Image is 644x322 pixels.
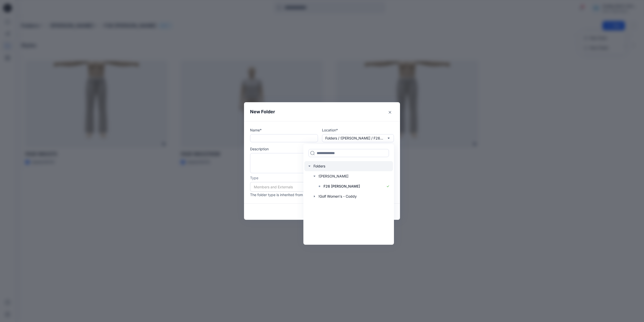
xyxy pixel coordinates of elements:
p: Description [250,146,394,152]
p: Location* [322,127,394,133]
button: Close [386,108,394,116]
p: The folder type is inherited from the parent folder [250,192,394,197]
p: Name* [250,127,318,133]
button: Folders / ![PERSON_NAME] / F26 [PERSON_NAME] [322,134,394,142]
p: F26 [PERSON_NAME] [324,183,360,189]
header: New Folder [244,102,400,121]
p: Type [250,175,394,181]
p: Folders / ![PERSON_NAME] / F26 [PERSON_NAME] [325,135,383,141]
